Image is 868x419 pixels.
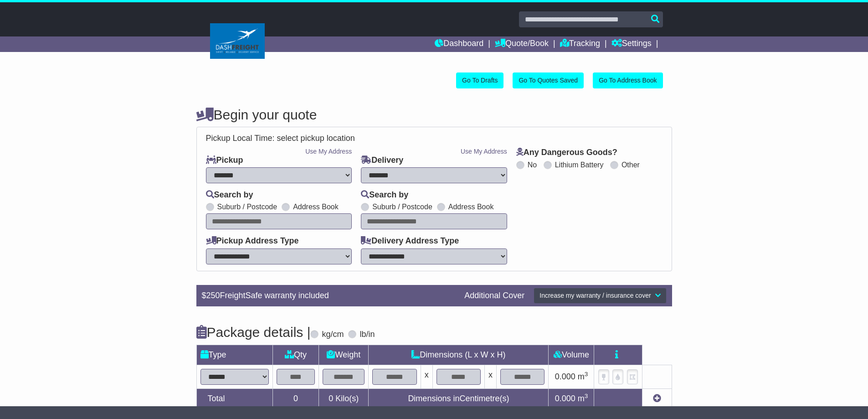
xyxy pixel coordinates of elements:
[421,365,432,388] td: x
[461,148,507,155] a: Use My Address
[555,160,604,169] label: Lithium Battery
[206,155,243,166] label: Pickup
[196,388,272,409] td: Total
[329,394,333,403] span: 0
[196,345,272,365] td: Type
[555,372,575,381] span: 0.000
[206,190,253,200] label: Search by
[555,394,575,403] span: 0.000
[593,72,663,88] a: Go To Address Book
[435,36,483,52] a: Dashboard
[485,365,497,388] td: x
[361,190,408,200] label: Search by
[196,325,311,340] h4: Package details |
[277,134,355,143] span: select pickup location
[201,134,667,144] div: Pickup Local Time:
[513,72,584,88] a: Go To Quotes Saved
[578,372,588,381] span: m
[585,393,588,399] sup: 3
[585,371,588,378] sup: 3
[319,388,369,409] td: Kilo(s)
[369,388,549,409] td: Dimensions in Centimetre(s)
[272,388,319,409] td: 0
[372,202,432,211] label: Suburb / Postcode
[456,72,503,88] a: Go To Drafts
[272,345,319,365] td: Qty
[217,202,277,211] label: Suburb / Postcode
[319,345,369,365] td: Weight
[361,236,459,246] label: Delivery Address Type
[560,36,600,52] a: Tracking
[369,345,549,365] td: Dimensions (L x W x H)
[539,292,651,299] span: Increase my warranty / insurance cover
[360,330,375,340] label: lb/in
[653,394,661,403] a: Add new item
[196,107,672,122] h4: Begin your quote
[549,345,594,365] td: Volume
[305,148,352,155] a: Use My Address
[197,291,460,301] div: $ FreightSafe warranty included
[322,330,344,340] label: kg/cm
[621,160,640,169] label: Other
[293,202,339,211] label: Address Book
[534,288,666,304] button: Increase my warranty / insurance cover
[495,36,549,52] a: Quote/Book
[528,160,537,169] label: No
[460,291,529,301] div: Additional Cover
[578,394,588,403] span: m
[611,36,652,52] a: Settings
[516,148,617,158] label: Any Dangerous Goods?
[448,202,494,211] label: Address Book
[361,155,403,166] label: Delivery
[206,236,299,246] label: Pickup Address Type
[206,291,220,300] span: 250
